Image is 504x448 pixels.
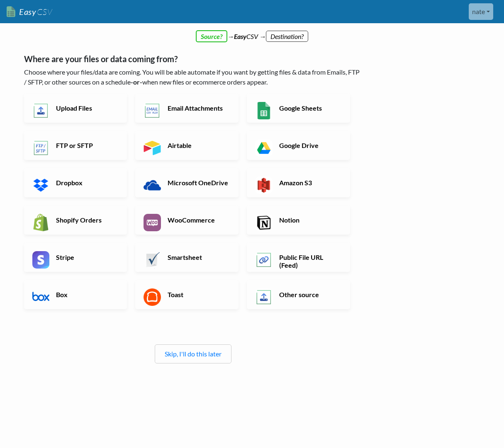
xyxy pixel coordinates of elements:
h6: Smartsheet [166,253,231,261]
img: Dropbox App & API [32,177,50,194]
h6: Google Drive [277,141,342,149]
img: FTP or SFTP App & API [32,139,50,157]
a: Shopify Orders [24,206,127,235]
img: Notion App & API [255,214,273,231]
img: Smartsheet App & API [144,251,161,269]
a: Box [24,280,127,309]
h6: Upload Files [54,104,119,112]
img: Microsoft OneDrive App & API [144,177,161,194]
div: → CSV → [16,23,489,41]
h5: Where are your files or data coming from? [24,54,362,64]
a: Notion [247,206,350,235]
a: Upload Files [24,94,127,123]
h6: Google Sheets [277,104,342,112]
h6: Dropbox [54,179,119,186]
a: nate [469,3,493,20]
a: Dropbox [24,168,127,197]
img: Airtable App & API [144,139,161,157]
a: Smartsheet [135,243,239,272]
a: EasyCSV [7,3,52,20]
h6: FTP or SFTP [54,141,119,149]
img: Amazon S3 App & API [255,177,273,194]
a: Public File URL (Feed) [247,243,350,272]
img: Stripe App & API [32,251,50,269]
h6: Box [54,291,119,298]
h6: Email Attachments [166,104,231,112]
a: Google Sheets [247,94,350,123]
a: Stripe [24,243,127,272]
a: Skip, I'll do this later [165,350,222,358]
img: Email New CSV or XLSX File App & API [144,102,161,119]
h6: Microsoft OneDrive [166,179,231,186]
img: Upload Files App & API [32,102,50,119]
h6: Amazon S3 [277,179,342,186]
b: -or- [131,78,142,86]
h6: Notion [277,216,342,224]
h6: Airtable [166,141,231,149]
a: Google Drive [247,131,350,160]
a: Amazon S3 [247,168,350,197]
img: Shopify App & API [32,214,50,231]
a: FTP or SFTP [24,131,127,160]
img: WooCommerce App & API [144,214,161,231]
a: WooCommerce [135,206,239,235]
a: Other source [247,280,350,309]
img: Public File URL App & API [255,251,273,269]
img: Toast App & API [144,288,161,306]
img: Box App & API [32,288,50,306]
h6: Shopify Orders [54,216,119,224]
h6: Stripe [54,253,119,261]
a: Toast [135,280,239,309]
h6: Public File URL (Feed) [277,253,342,269]
h6: WooCommerce [166,216,231,224]
h6: Other source [277,291,342,298]
h6: Toast [166,291,231,298]
a: Airtable [135,131,239,160]
a: Microsoft OneDrive [135,168,239,197]
a: Email Attachments [135,94,239,123]
img: Google Drive App & API [255,139,273,157]
p: Choose where your files/data are coming. You will be able automate if you want by getting files &... [24,67,362,87]
img: Google Sheets App & API [255,102,273,119]
img: Other Source App & API [255,288,273,306]
span: CSV [36,7,52,17]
